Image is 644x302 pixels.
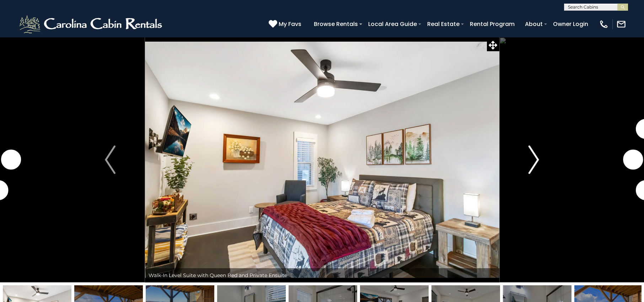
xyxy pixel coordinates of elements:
img: White-1-2.png [18,14,165,35]
img: arrow [105,145,116,174]
img: mail-regular-white.png [616,19,626,29]
a: About [521,18,546,30]
button: Previous [76,37,145,282]
a: Local Area Guide [365,18,420,30]
span: My Favs [279,20,301,28]
div: Walk-In Level Suite with Queen Bed and Private Ensuite [145,268,499,282]
a: Real Estate [424,18,463,30]
img: arrow [528,145,539,174]
a: Browse Rentals [310,18,361,30]
a: Owner Login [549,18,592,30]
img: phone-regular-white.png [599,19,609,29]
a: My Favs [269,20,303,29]
a: Rental Program [466,18,518,30]
button: Next [499,37,568,282]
